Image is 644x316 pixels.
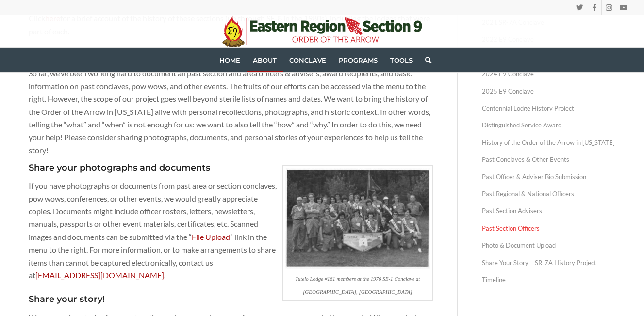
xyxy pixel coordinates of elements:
a: Share Your Story – SR-7A History Project [482,254,616,271]
a: Past Conclaves & Other Events [482,151,616,168]
a: Home [213,48,247,72]
p: So far, we’ve been working hard to document all past section and area officers & advisers, award ... [29,67,433,157]
a: About [247,48,283,72]
span: Conclave [289,56,326,64]
span: Home [219,56,240,64]
a: Centennial Lodge History Project [482,100,616,117]
a: History of the Order of the Arrow in [US_STATE] [482,134,616,151]
h4: Share your photographs and documents [29,163,433,173]
a: Past Officer & Adviser Bio Submission [482,169,616,186]
h4: Share your story! [29,295,433,304]
a: 2025 E9 Conclave [482,83,616,100]
span: About [253,56,277,64]
a: [EMAIL_ADDRESS][DOMAIN_NAME] [35,270,164,280]
a: Search [419,48,431,72]
img: Tutelo Lodge #161 members at the 1976 SE-1 Conclave at Camp Sinoquipe, PA [283,166,432,271]
a: Tools [384,48,419,72]
a: Past Regional & National Officers [482,186,616,203]
span: Programs [339,56,378,64]
a: Conclave [283,48,332,72]
span: Tools [390,56,413,64]
p: If you have photographs or documents from past area or section conclaves, pow wows, conferences, ... [29,179,433,282]
a: Photo & Document Upload [482,237,616,254]
a: Programs [332,48,384,72]
a: Timeline [482,271,616,288]
a: File Upload [192,232,230,241]
a: Past Section Officers [482,220,616,237]
a: Past Section Advisers [482,203,616,220]
a: Distinguished Service Award [482,117,616,134]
